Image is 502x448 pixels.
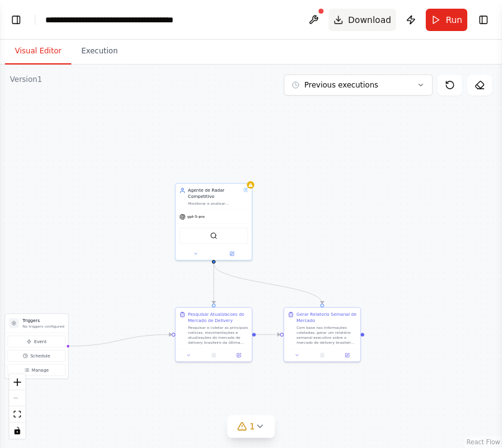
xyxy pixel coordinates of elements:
[188,311,248,324] div: Pesquisar Atualizacoes do Mercado de Delivery
[328,9,397,31] button: Download
[10,74,42,84] div: Version 1
[283,307,361,362] div: Gerar Relatorio Semanal de MercadoCom base nas informações coletadas, gerar um relatório semanal ...
[188,325,248,345] div: Pesquisar e coletar as principais notícias, movimentações e atualizações do mercado de delivery b...
[475,11,492,29] button: Show right sidebar
[227,415,275,438] button: 1
[188,201,240,206] div: Monitorar e analisar continuamente o mercado de delivery brasileiro, identificando tendências, mo...
[214,250,250,258] button: Open in side panel
[250,420,255,432] span: 1
[71,38,128,65] button: Execution
[9,406,25,423] button: fit view
[7,350,65,362] button: Schedule
[9,423,25,439] button: toggle interactivity
[256,331,280,338] g: Edge from b86f06ad-a5af-4001-b462-759198cac4d7 to 84130529-9a23-485b-9ce5-ab1b1bff7a9c
[467,439,500,446] a: React Flow attribution
[296,325,356,345] div: Com base nas informações coletadas, gerar um relatório semanal executivo sobre o mercado de deliv...
[187,214,205,219] span: gpt-5-pro
[446,14,462,26] span: Run
[7,364,65,376] button: Manage
[426,9,467,31] button: Run
[4,313,68,379] div: TriggersNo triggers configuredEventScheduleManage
[9,374,25,439] div: React Flow controls
[7,11,25,29] button: Show left sidebar
[188,187,240,200] div: Agente de Radar Competitivo
[348,14,392,26] span: Download
[211,264,325,304] g: Edge from 944471cf-5443-4e73-ac15-9bd6f2652265 to 84130529-9a23-485b-9ce5-ab1b1bff7a9c
[22,318,64,324] h3: Triggers
[284,74,433,96] button: Previous executions
[22,324,64,329] p: No triggers configured
[296,311,356,324] div: Gerar Relatorio Semanal de Mercado
[210,232,218,240] img: SerperDevTool
[211,264,217,304] g: Edge from 944471cf-5443-4e73-ac15-9bd6f2652265 to b86f06ad-a5af-4001-b462-759198cac4d7
[337,351,358,359] button: Open in side panel
[68,331,172,349] g: Edge from triggers to b86f06ad-a5af-4001-b462-759198cac4d7
[32,367,49,373] span: Manage
[7,336,65,347] button: Event
[175,183,252,261] div: Agente de Radar CompetitivoMonitorar e analisar continuamente o mercado de delivery brasileiro, i...
[45,14,185,26] nav: breadcrumb
[201,351,227,359] button: No output available
[9,374,25,390] button: zoom in
[34,338,46,344] span: Event
[309,351,335,359] button: No output available
[175,307,252,362] div: Pesquisar Atualizacoes do Mercado de DeliveryPesquisar e coletar as principais notícias, moviment...
[30,352,50,359] span: Schedule
[5,38,71,65] button: Visual Editor
[228,351,249,359] button: Open in side panel
[304,80,378,90] span: Previous executions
